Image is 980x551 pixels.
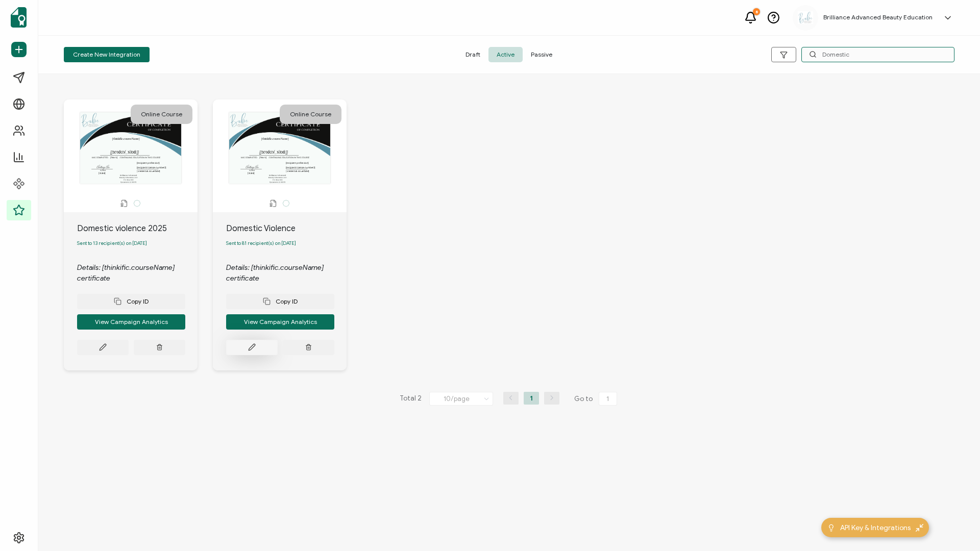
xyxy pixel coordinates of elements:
iframe: Chat Widget [929,502,980,551]
button: View Campaign Analytics [77,314,185,330]
div: Details: [thinkific.courseName] certificate [77,262,198,284]
img: minimize-icon.svg [916,524,923,532]
button: View Campaign Analytics [226,314,334,330]
span: Sent to 13 recipient(s) on [DATE] [77,240,147,246]
span: Passive [523,47,560,62]
span: Active [488,47,523,62]
span: Draft [457,47,488,62]
span: Copy ID [114,297,149,305]
img: a2bf8c6c-3aba-43b4-8354-ecfc29676cf6.jpg [798,11,813,24]
div: Details: [thinkific.courseName] certificate [226,262,347,284]
div: Domestic violence 2025 [77,222,198,235]
input: Select [429,392,493,406]
li: 1 [524,392,539,405]
button: Create New Integration [64,47,150,62]
div: Domestic Violence [226,222,347,235]
img: sertifier-logomark-colored.svg [11,7,27,28]
span: API Key & Integrations [840,522,911,533]
input: Search [801,47,954,62]
div: Online Course [131,105,192,124]
span: Total 2 [400,392,422,406]
span: Sent to 81 recipient(s) on [DATE] [226,240,296,246]
span: Go to [574,392,619,406]
div: 8 [753,8,760,15]
span: Copy ID [263,297,298,305]
h5: Brilliance Advanced Beauty Education [823,14,933,21]
div: Online Course [280,105,341,124]
button: Copy ID [226,294,334,309]
button: Copy ID [77,294,185,309]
